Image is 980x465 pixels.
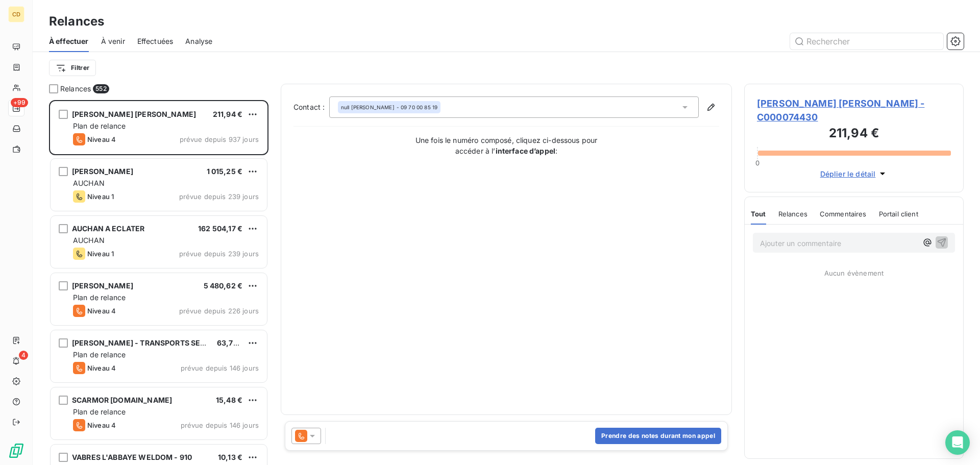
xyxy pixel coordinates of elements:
[213,110,242,118] span: 211,94 €
[180,135,259,143] span: prévue depuis 937 jours
[218,453,242,461] span: 10,13 €
[72,224,144,233] span: AUCHAN A ECLATER
[72,453,192,461] span: VABRES L'ABBAYE WELDOM - 910
[87,135,116,143] span: Niveau 4
[207,167,243,176] span: 1 015,25 €
[87,421,116,429] span: Niveau 4
[87,307,116,315] span: Niveau 4
[87,192,114,201] span: Niveau 1
[341,104,395,111] span: null [PERSON_NAME]
[72,338,220,347] span: [PERSON_NAME] - TRANSPORTS SELLIER
[8,100,24,116] a: +99
[341,104,437,111] div: - 09 70 00 85 19
[73,179,105,187] span: AUCHAN
[181,364,259,372] span: prévue depuis 146 jours
[49,36,89,46] span: À effectuer
[73,121,126,130] span: Plan de relance
[19,351,28,360] span: 4
[185,36,212,46] span: Analyse
[72,396,172,404] span: SCARMOR [DOMAIN_NAME]
[293,102,329,112] label: Contact :
[198,224,242,233] span: 162 504,17 €
[179,192,259,201] span: prévue depuis 239 jours
[73,350,126,359] span: Plan de relance
[101,36,125,46] span: À venir
[8,443,24,459] img: Logo LeanPay
[778,210,807,218] span: Relances
[60,84,91,94] span: Relances
[204,281,243,290] span: 5 480,62 €
[49,100,268,465] div: grid
[496,146,556,155] strong: interface d’appel
[73,407,126,416] span: Plan de relance
[757,96,951,124] span: [PERSON_NAME] [PERSON_NAME] - C000074430
[49,60,96,76] button: Filtrer
[72,110,196,118] span: [PERSON_NAME] [PERSON_NAME]
[790,33,943,50] input: Rechercher
[87,364,116,372] span: Niveau 4
[72,167,133,176] span: [PERSON_NAME]
[49,12,104,31] h3: Relances
[93,84,109,93] span: 552
[879,210,918,218] span: Portail client
[820,210,867,218] span: Commentaires
[87,250,114,258] span: Niveau 1
[757,124,951,144] h3: 211,94 €
[73,236,105,244] span: AUCHAN
[217,338,244,347] span: 63,72 €
[820,168,876,179] span: Déplier le détail
[751,210,766,218] span: Tout
[824,269,884,277] span: Aucun évènement
[755,159,759,167] span: 0
[11,98,28,107] span: +99
[945,430,970,455] div: Open Intercom Messenger
[137,36,174,46] span: Effectuées
[179,250,259,258] span: prévue depuis 239 jours
[216,396,242,404] span: 15,48 €
[8,6,24,22] div: CD
[72,281,133,290] span: [PERSON_NAME]
[181,421,259,429] span: prévue depuis 146 jours
[73,293,126,302] span: Plan de relance
[404,135,608,156] p: Une fois le numéro composé, cliquez ci-dessous pour accéder à l’ :
[595,428,721,444] button: Prendre des notes durant mon appel
[817,168,891,180] button: Déplier le détail
[179,307,259,315] span: prévue depuis 226 jours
